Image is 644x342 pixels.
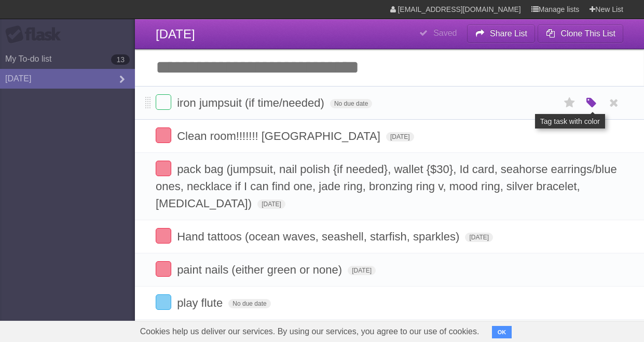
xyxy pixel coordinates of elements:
b: Clone This List [560,29,615,38]
span: [DATE] [348,266,376,275]
b: Saved [433,28,457,37]
label: Star task [560,94,580,111]
span: No due date [228,299,270,308]
span: play flute [177,296,225,309]
span: [DATE] [386,132,414,141]
span: No due date [330,99,372,108]
span: iron jumpsuit (if time/needed) [177,96,327,109]
span: Cookies help us deliver our services. By using our services, you agree to our use of cookies. [130,321,490,342]
b: 13 [111,54,130,65]
label: Done [156,261,171,277]
span: [DATE] [257,199,285,209]
span: [DATE] [465,233,493,242]
b: Share List [490,29,527,38]
span: Clean room!!!!!!! [GEOGRAPHIC_DATA] [177,130,383,142]
div: Flask [5,25,67,44]
label: Done [156,94,171,110]
span: paint nails (either green or none) [177,263,345,276]
label: Done [156,127,171,143]
span: pack bag (jumpsuit, nail polish {if needed}, wallet {$30}, Id card, seahorse earrings/blue ones, ... [156,163,617,210]
button: Clone This List [538,24,623,43]
span: [DATE] [156,27,195,41]
label: Done [156,161,171,176]
label: Done [156,294,171,310]
span: Hand tattoos (ocean waves, seashell, starfish, sparkles) [177,230,462,243]
label: Done [156,228,171,244]
button: OK [492,326,512,338]
button: Share List [467,24,536,43]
